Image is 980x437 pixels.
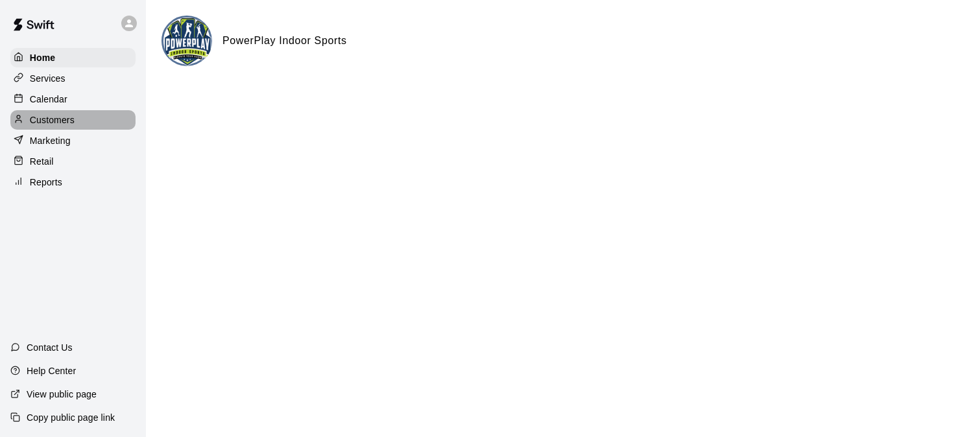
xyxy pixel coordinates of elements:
a: Reports [10,172,136,192]
p: Reports [30,176,62,189]
a: Services [10,69,136,88]
p: Retail [30,155,54,168]
a: Marketing [10,131,136,150]
p: Marketing [30,134,71,147]
a: Customers [10,110,136,130]
p: Home [30,51,56,64]
a: Calendar [10,89,136,109]
img: PowerPlay Indoor Sports logo [163,18,212,66]
p: Help Center [27,364,76,377]
h6: PowerPlay Indoor Sports [222,32,347,49]
p: Customers [30,113,75,126]
p: Contact Us [27,341,73,354]
p: Calendar [30,93,67,106]
a: Retail [10,152,136,171]
p: View public page [27,388,97,401]
p: Copy public page link [27,411,115,424]
a: Home [10,48,136,67]
p: Services [30,72,66,85]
